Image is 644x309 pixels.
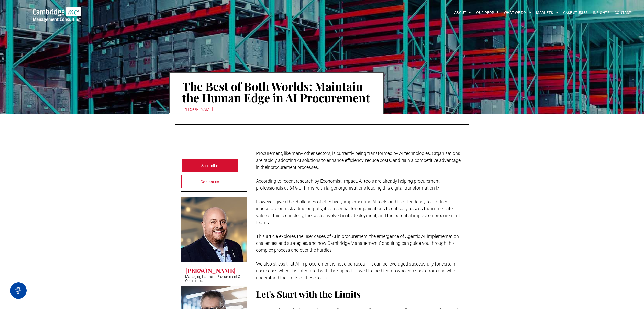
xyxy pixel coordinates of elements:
a: OUR PEOPLE [474,9,501,17]
img: Go to Homepage [33,7,81,22]
a: Andy Everest [181,197,247,262]
a: Subscribe [181,159,238,172]
a: MARKETS [534,9,560,17]
span: Procurement, like many other sectors, is currently being transformed by AI technologies. Organisa... [256,151,461,170]
h1: The Best of Both Worlds: Maintain the Human Edge in AI Procurement [182,80,370,104]
a: Your Business Transformed | Cambridge Management Consulting [33,8,81,13]
a: WHAT WE DO [501,9,534,17]
div: [PERSON_NAME] [182,106,370,113]
span: This article explores the user cases of AI in procurement, the emergence of Agentic AI, implement... [256,234,459,253]
a: ABOUT [452,9,474,17]
span: Let's Start with the Limits [256,288,361,300]
span: According to recent research by Economist Impact, AI tools are already helping procurement profes... [256,178,441,191]
span: However, given the challenges of effectively implementing AI tools and their tendency to produce ... [256,199,460,225]
span: Contact us [201,175,219,188]
h3: [PERSON_NAME] [185,266,236,274]
a: Contact us [181,175,238,188]
a: INSIGHTS [590,9,612,17]
span: Subscribe [201,159,218,172]
p: Managing Partner - Procurement & Commercial [185,274,243,283]
span: We also stress that AI in procurement is not a panacea — it can be leveraged successfully for cer... [256,261,455,280]
a: CONTACT [612,9,634,17]
a: CASE STUDIES [561,9,590,17]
